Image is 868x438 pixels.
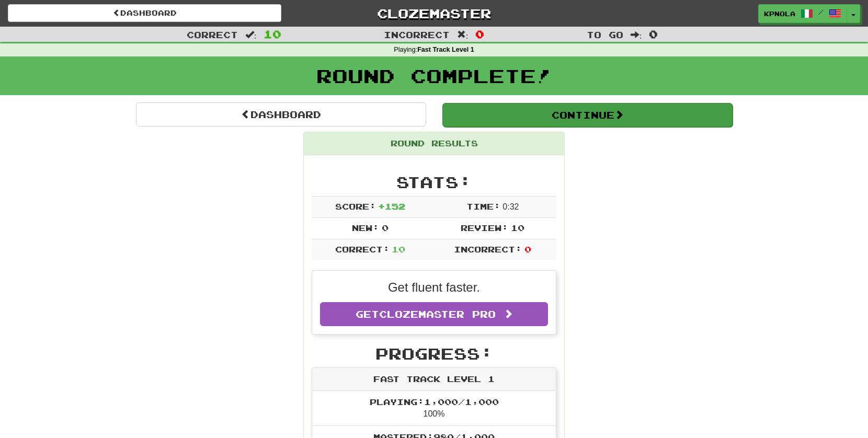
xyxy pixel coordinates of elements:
span: : [631,30,642,39]
span: : [457,30,469,39]
span: : [245,30,257,39]
a: Dashboard [136,102,426,126]
span: To go [587,29,623,40]
div: Round Results [304,132,564,155]
span: Playing: 1,000 / 1,000 [370,397,499,407]
span: 0 [382,223,389,233]
span: New: [352,223,379,233]
span: 10 [392,244,405,254]
button: Continue [442,103,733,127]
strong: Fast Track Level 1 [417,46,474,53]
span: 0 : 32 [502,202,519,211]
span: KPNOLA [764,9,795,18]
span: 10 [511,223,524,233]
span: Review: [461,223,508,233]
a: KPNOLA / [758,4,847,23]
span: 0 [524,244,531,254]
span: / [818,8,824,16]
span: 0 [649,28,658,40]
a: Clozemaster [297,4,570,22]
span: Incorrect: [454,244,522,254]
span: Time: [466,201,500,211]
li: 100% [312,391,556,427]
div: Fast Track Level 1 [312,368,556,391]
span: + 152 [378,201,405,211]
h2: Stats: [312,174,556,191]
h2: Progress: [312,345,556,362]
a: Dashboard [8,4,281,22]
a: GetClozemaster Pro [320,302,548,326]
p: Get fluent faster. [320,279,548,296]
span: Correct: [335,244,390,254]
span: Incorrect [384,29,450,40]
span: Score: [335,201,376,211]
span: 10 [264,28,281,40]
h1: Round Complete! [4,65,864,86]
span: 0 [475,28,484,40]
span: Correct [187,29,238,40]
span: Clozemaster Pro [379,308,496,320]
